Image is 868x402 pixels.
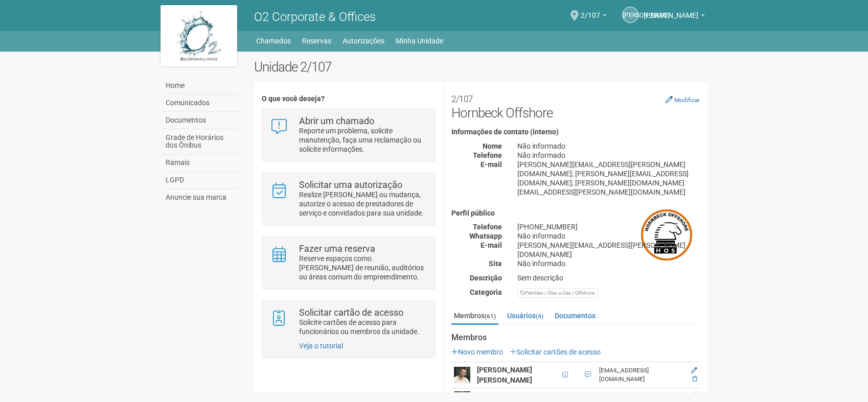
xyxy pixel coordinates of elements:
[691,391,697,398] a: Editar membro
[163,154,239,172] a: Ramais
[517,288,598,298] div: Petróleo / Óleo e Gás / Offshore
[161,5,237,66] img: logo.jpg
[451,209,700,217] h4: Perfil público
[481,241,502,249] strong: E-mail
[510,273,707,282] div: Sem descrição
[454,367,470,383] img: user.png
[510,348,601,356] a: Solicitar cartões de acesso
[473,223,502,231] strong: Telefone
[510,222,707,231] div: [PHONE_NUMBER]
[163,112,239,129] a: Documentos
[299,342,343,350] a: Veja o tutorial
[691,367,697,374] a: Editar membro
[644,2,698,19] span: Juliana Oliveira
[599,366,684,384] div: [EMAIL_ADDRESS][DOMAIN_NAME]
[505,308,546,323] a: Usuários(4)
[163,172,239,189] a: LGPD
[163,129,239,154] a: Grade de Horários dos Ônibus
[644,13,705,21] a: [PERSON_NAME]
[299,179,402,190] strong: Solicitar uma autorização
[481,160,502,169] strong: E-mail
[510,160,707,197] div: [PERSON_NAME][EMAIL_ADDRESS][PERSON_NAME][DOMAIN_NAME]; [PERSON_NAME][EMAIL_ADDRESS][DOMAIN_NAME]...
[451,308,498,325] a: Membros(61)
[641,209,692,261] img: business.png
[536,313,543,320] small: (4)
[163,77,239,94] a: Home
[692,375,697,383] a: Excluir membro
[470,288,502,296] strong: Categoria
[477,366,532,384] strong: [PERSON_NAME] [PERSON_NAME]
[451,128,700,136] h4: Informações de contato (interno)
[254,10,376,24] span: O2 Corporate & Offices
[666,96,700,104] a: Modificar
[622,7,638,23] a: [PERSON_NAME]
[299,254,427,281] p: Reserve espaços como [PERSON_NAME] de reunião, auditórios ou áreas comum do empreendimento.
[342,34,384,48] a: Autorizações
[483,142,502,150] strong: Nome
[396,34,443,48] a: Minha Unidade
[299,307,403,318] strong: Solicitar cartão de acesso
[451,94,473,104] small: 2/107
[299,126,427,154] p: Reporte um problema, solicite manutenção, faça uma reclamação ou solicite informações.
[485,313,496,320] small: (61)
[163,189,239,206] a: Anuncie sua marca
[299,318,427,336] p: Solicite cartões de acesso para funcionários ou membros da unidade.
[510,259,707,268] div: Não informado
[581,13,607,21] a: 2/107
[470,274,502,282] strong: Descrição
[299,190,427,218] p: Realize [PERSON_NAME] ou mudança, autorize o acesso de prestadores de serviço e convidados para s...
[451,90,700,121] h2: Hornbeck Offshore
[451,348,503,356] a: Novo membro
[254,59,707,75] h2: Unidade 2/107
[302,34,331,48] a: Reservas
[270,116,427,154] a: Abrir um chamado Reporte um problema, solicite manutenção, faça uma reclamação ou solicite inform...
[473,151,502,159] strong: Telefone
[270,180,427,218] a: Solicitar uma autorização Realize [PERSON_NAME] ou mudança, autorize o acesso de prestadores de s...
[552,308,598,323] a: Documentos
[510,141,707,151] div: Não informado
[674,97,700,104] small: Modificar
[451,333,700,342] strong: Membros
[469,232,502,240] strong: Whatsapp
[510,241,707,259] div: [PERSON_NAME][EMAIL_ADDRESS][PERSON_NAME][DOMAIN_NAME]
[581,2,600,19] span: 2/107
[256,34,291,48] a: Chamados
[270,244,427,281] a: Fazer uma reserva Reserve espaços como [PERSON_NAME] de reunião, auditórios ou áreas comum do emp...
[510,151,707,160] div: Não informado
[510,231,707,241] div: Não informado
[262,95,435,103] h4: O que você deseja?
[299,243,375,254] strong: Fazer uma reserva
[270,308,427,336] a: Solicitar cartão de acesso Solicite cartões de acesso para funcionários ou membros da unidade.
[489,259,502,268] strong: Site
[299,115,374,126] strong: Abrir um chamado
[163,94,239,112] a: Comunicados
